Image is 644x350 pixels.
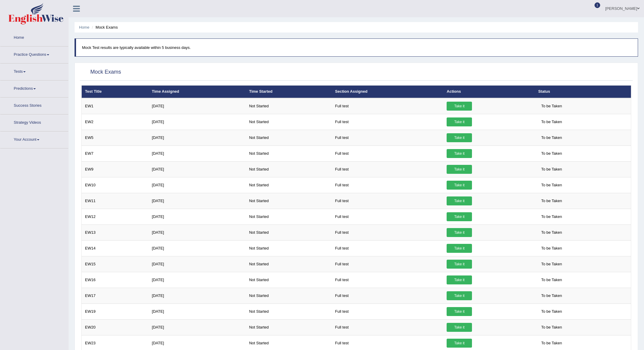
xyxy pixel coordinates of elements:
[447,165,472,174] a: Take it
[447,196,472,205] a: Take it
[148,272,246,288] td: [DATE]
[82,114,149,130] td: EW2
[538,165,565,174] span: To be Taken
[82,98,149,114] td: EW1
[82,240,149,256] td: EW14
[246,272,332,288] td: Not Started
[246,209,332,224] td: Not Started
[246,240,332,256] td: Not Started
[148,319,246,335] td: [DATE]
[82,209,149,224] td: EW12
[82,288,149,303] td: EW17
[447,117,472,126] a: Take it
[82,224,149,240] td: EW13
[538,339,565,348] span: To be Taken
[246,86,332,98] th: Time Started
[332,177,444,193] td: Full test
[332,193,444,209] td: Full test
[148,209,246,224] td: [DATE]
[447,244,472,253] a: Take it
[332,319,444,335] td: Full test
[81,68,121,77] h2: Mock Exams
[332,161,444,177] td: Full test
[246,288,332,303] td: Not Started
[148,114,246,130] td: [DATE]
[332,288,444,303] td: Full test
[447,212,472,221] a: Take it
[79,25,89,30] a: Home
[82,177,149,193] td: EW10
[538,244,565,253] span: To be Taken
[82,86,149,98] th: Test Title
[535,86,631,98] th: Status
[148,224,246,240] td: [DATE]
[538,291,565,300] span: To be Taken
[0,114,68,129] a: Strategy Videos
[447,291,472,300] a: Take it
[82,130,149,145] td: EW5
[0,64,68,78] a: Tests
[246,319,332,335] td: Not Started
[538,102,565,111] span: To be Taken
[538,196,565,205] span: To be Taken
[538,228,565,237] span: To be Taken
[538,260,565,269] span: To be Taken
[0,47,68,61] a: Practice Questions
[538,212,565,221] span: To be Taken
[82,45,632,50] p: Mock Test results are typically available within 5 business days.
[332,114,444,130] td: Full test
[538,307,565,316] span: To be Taken
[332,86,444,98] th: Section Assigned
[148,256,246,272] td: [DATE]
[538,149,565,158] span: To be Taken
[82,145,149,161] td: EW7
[148,193,246,209] td: [DATE]
[0,30,68,44] a: Home
[148,98,246,114] td: [DATE]
[538,181,565,190] span: To be Taken
[0,97,68,112] a: Success Stories
[443,86,535,98] th: Actions
[148,288,246,303] td: [DATE]
[82,303,149,319] td: EW19
[0,131,68,146] a: Your Account
[538,133,565,142] span: To be Taken
[246,224,332,240] td: Not Started
[246,303,332,319] td: Not Started
[246,256,332,272] td: Not Started
[447,339,472,348] a: Take it
[148,303,246,319] td: [DATE]
[332,209,444,224] td: Full test
[332,256,444,272] td: Full test
[447,307,472,316] a: Take it
[538,117,565,126] span: To be Taken
[148,130,246,145] td: [DATE]
[332,130,444,145] td: Full test
[332,145,444,161] td: Full test
[246,145,332,161] td: Not Started
[246,114,332,130] td: Not Started
[246,193,332,209] td: Not Started
[447,149,472,158] a: Take it
[538,323,565,332] span: To be Taken
[82,161,149,177] td: EW9
[0,80,68,95] a: Predictions
[332,272,444,288] td: Full test
[447,323,472,332] a: Take it
[332,224,444,240] td: Full test
[447,133,472,142] a: Take it
[447,181,472,190] a: Take it
[82,256,149,272] td: EW15
[246,177,332,193] td: Not Started
[246,130,332,145] td: Not Started
[148,145,246,161] td: [DATE]
[447,260,472,269] a: Take it
[148,177,246,193] td: [DATE]
[246,161,332,177] td: Not Started
[447,102,472,111] a: Take it
[595,2,600,8] span: 1
[246,98,332,114] td: Not Started
[332,98,444,114] td: Full test
[447,275,472,284] a: Take it
[447,228,472,237] a: Take it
